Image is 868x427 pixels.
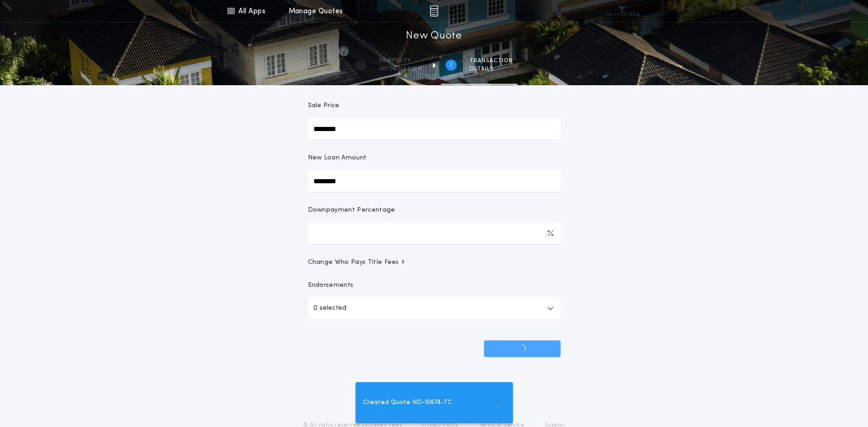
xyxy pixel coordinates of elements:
span: Property [379,57,422,65]
p: Downpayment Percentage [308,206,395,215]
button: 0 selected [308,297,561,319]
input: Downpayment Percentage [308,222,561,244]
input: New Loan Amount [308,170,561,192]
span: Change Who Pays Title Fees [308,258,406,267]
p: 0 selected [313,303,346,314]
p: Sale Price [308,101,340,110]
span: information [379,66,422,73]
span: Created Quote ND-10674-TC [363,398,452,408]
p: New Loan Amount [308,153,367,163]
h1: New Quote [406,29,462,44]
img: img [430,5,438,16]
input: Sale Price [308,118,561,140]
p: Endorsements [308,281,561,290]
button: Change Who Pays Title Fees [308,258,561,267]
img: vs-icon [605,6,639,16]
h2: 2 [449,61,453,69]
span: details [469,66,513,73]
span: Transaction [469,57,513,65]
